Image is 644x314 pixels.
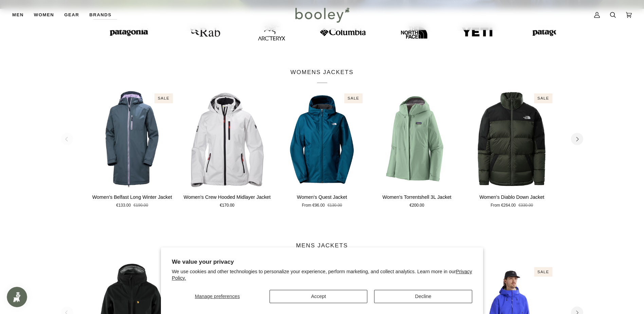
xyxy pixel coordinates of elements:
product-grid-item: Women's Quest Jacket [278,90,366,209]
img: Helly Hansen Women's Crew Hooded Midlayer Jacket White - Booley Galway [183,90,271,188]
span: Women [34,12,54,18]
product-grid-item-variant: XS / White [183,90,271,188]
span: €200.00 [410,203,424,209]
p: MENS JACKETS [296,241,348,257]
product-grid-item: Women's Torrentshell 3L Jacket [373,90,461,209]
iframe: Button to open loyalty program pop-up [7,287,27,307]
span: From €96.00 [302,203,325,209]
div: Sale [344,93,363,103]
a: Women's Diablo Down Jacket [468,191,556,209]
p: Women's Quest Jacket [297,194,347,201]
p: Women's Diablo Down Jacket [479,194,544,201]
a: Women's Crew Hooded Midlayer Jacket [183,90,271,188]
img: Booley [292,5,352,25]
button: Decline [374,290,472,303]
button: Next [571,133,583,145]
h2: We value your privacy [172,258,472,265]
div: Sale [534,93,552,103]
div: Sale [534,267,552,277]
span: €190.00 [133,203,148,209]
p: Women's Belfast Long Winter Jacket [92,194,172,201]
product-grid-item-variant: XS / Thyme / TNF Black [468,90,556,188]
a: Women's Torrentshell 3L Jacket [373,191,461,209]
product-grid-item-variant: XS / Midnight Petrol [278,90,366,188]
span: €133.00 [116,203,131,209]
product-grid-item: Women's Crew Hooded Midlayer Jacket [183,90,271,209]
a: Privacy Policy. [172,269,472,281]
span: Men [12,12,24,18]
a: Women's Diablo Down Jacket [468,90,556,188]
span: €330.00 [518,203,533,209]
a: Women's Crew Hooded Midlayer Jacket [183,191,271,209]
img: Patagonia Women's Torrentshell 3L Jacket Ellwood Green - Booley Galway [373,90,461,188]
product-grid-item: Women's Diablo Down Jacket [468,90,556,209]
a: Women's Quest Jacket [278,90,366,188]
button: Accept [270,290,367,303]
product-grid-item-variant: XS / Ellwood Green [373,90,461,188]
product-grid-item-variant: XS / Alpine Frost [88,90,177,188]
a: Women's Quest Jacket [278,191,366,209]
img: The North Face Women's Diablo Down Jacket Thyme / TNF Black - Booley Galway [468,90,556,188]
span: €170.00 [220,203,234,209]
span: From €264.00 [491,203,516,209]
div: Sale [154,93,173,103]
product-grid-item: Women's Belfast Long Winter Jacket [88,90,177,209]
button: Manage preferences [172,290,263,303]
a: Women's Torrentshell 3L Jacket [373,90,461,188]
p: Women's Torrentshell 3L Jacket [383,194,452,201]
a: Women's Belfast Long Winter Jacket [88,191,177,209]
span: Manage preferences [195,294,240,299]
a: Women's Belfast Long Winter Jacket [88,90,177,188]
span: Brands [89,12,111,18]
p: Women's Crew Hooded Midlayer Jacket [184,194,271,201]
p: We use cookies and other technologies to personalize your experience, perform marketing, and coll... [172,268,472,281]
p: WOMENS JACKETS [291,68,354,84]
span: €130.00 [328,203,342,209]
span: Gear [64,12,79,18]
